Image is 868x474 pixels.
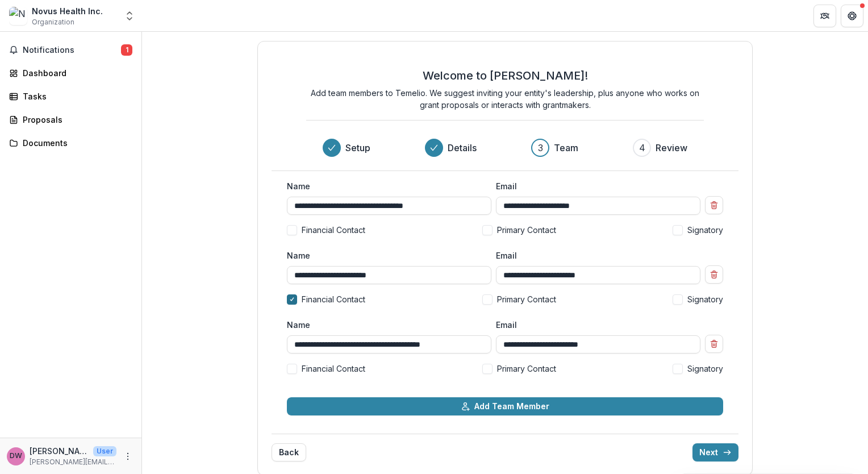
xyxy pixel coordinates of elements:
span: Financial Contact [302,363,365,375]
span: Signatory [687,363,723,375]
div: Documents [23,137,128,149]
h2: Welcome to [PERSON_NAME]! [423,69,588,82]
a: Proposals [5,110,137,129]
label: Email [496,319,694,331]
div: Novus Health Inc. [32,5,103,17]
button: Next [692,443,738,461]
span: Financial Contact [302,293,365,305]
h3: Setup [345,141,370,155]
div: Dale Wrigley [10,452,22,460]
span: Financial Contact [302,224,365,236]
label: Name [287,180,485,192]
button: More [121,450,135,463]
h3: Team [554,141,578,155]
p: [PERSON_NAME] [30,445,89,457]
button: Remove team member [705,265,723,284]
p: User [93,446,116,456]
h3: Review [656,141,687,155]
button: Remove team member [705,335,723,353]
span: Organization [32,17,74,27]
span: Signatory [687,224,723,236]
span: Notifications [23,45,121,55]
p: [PERSON_NAME][EMAIL_ADDRESS][DOMAIN_NAME] [30,457,116,467]
div: Dashboard [23,67,128,79]
div: Progress [323,139,687,157]
button: Add Team Member [287,397,723,415]
div: 4 [639,141,645,155]
label: Email [496,250,694,261]
button: Get Help [841,5,863,27]
button: Partners [813,5,836,27]
label: Name [287,250,485,261]
span: Primary Contact [497,363,556,375]
button: Notifications1 [5,41,137,59]
h3: Details [448,141,477,155]
button: Remove team member [705,196,723,214]
span: 1 [121,44,132,56]
div: Proposals [23,114,128,126]
a: Tasks [5,87,137,106]
p: Add team members to Temelio. We suggest inviting your entity's leadership, plus anyone who works ... [306,87,704,111]
label: Email [496,180,694,192]
label: Name [287,319,485,331]
a: Dashboard [5,64,137,82]
a: Documents [5,134,137,152]
button: Back [272,443,306,461]
div: 3 [538,141,543,155]
span: Primary Contact [497,293,556,305]
div: Tasks [23,90,128,102]
span: Signatory [687,293,723,305]
img: Novus Health Inc. [9,7,27,25]
button: Open entity switcher [122,5,137,27]
span: Primary Contact [497,224,556,236]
